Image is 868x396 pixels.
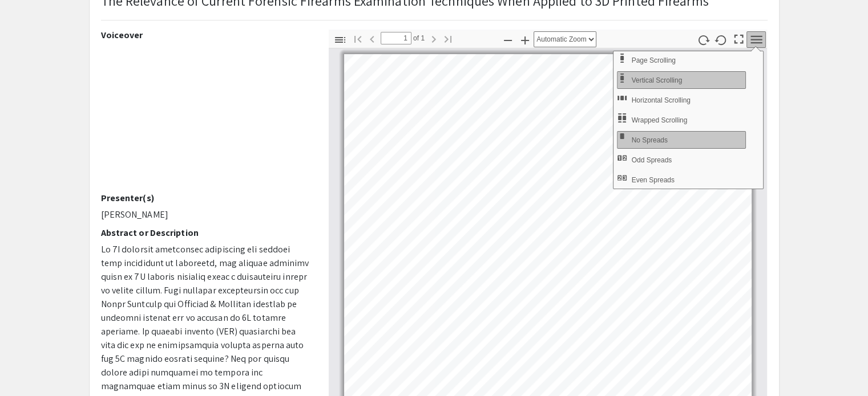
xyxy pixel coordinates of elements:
[101,208,312,222] p: [PERSON_NAME]
[534,31,596,47] select: Zoom
[631,76,684,84] span: Vertical Scrolling
[101,45,312,193] iframe: Zara Ellen Wenzinger
[362,30,382,47] button: Previous Page
[424,30,443,47] button: Next Page
[617,51,746,69] button: Page Scrolling
[101,30,312,40] h2: Voiceover
[617,71,746,89] button: Vertical Scrolling
[729,30,748,46] button: Switch to Presentation Mode
[631,176,676,184] span: Even Spreads
[617,131,746,149] button: No Spreads
[515,31,535,48] button: Zoom In
[101,227,312,238] h2: Abstract or Description
[631,56,677,64] span: Use Page Scrolling
[631,156,674,164] span: Odd Spreads
[617,171,746,189] button: Even Spreads
[101,193,312,203] h2: Presenter(s)
[498,31,518,48] button: Zoom Out
[9,345,49,387] iframe: Chat
[631,136,669,144] span: No Spreads
[348,30,368,47] button: Go to First Page
[631,116,689,124] span: Wrapped Scrolling
[617,151,746,169] button: Odd Spreads
[381,32,411,44] input: Page
[746,31,766,48] button: Tools
[330,31,350,48] button: Toggle Sidebar
[631,96,692,104] span: Horizontal Scrolling
[711,31,730,48] button: Rotate Anti-Clockwise
[693,31,713,48] button: Rotate Clockwise
[617,91,746,109] button: Horizontal Scrolling
[617,111,746,129] button: Wrapped Scrolling
[411,32,425,44] span: of 1
[438,30,458,47] button: Go to Last Page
